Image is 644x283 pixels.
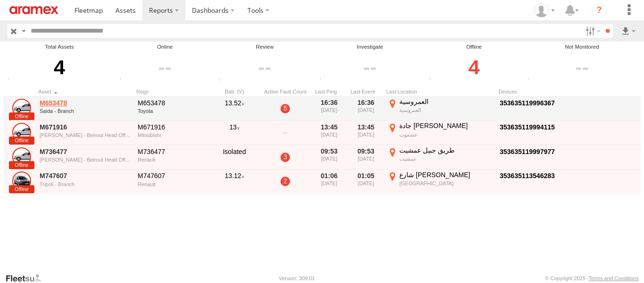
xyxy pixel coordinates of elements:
[349,88,382,95] div: Click to Sort
[399,97,493,106] div: العمروسية
[582,24,602,38] label: Search Filter Options
[138,181,206,187] div: Renault
[399,107,493,113] div: العمروسية
[620,24,636,38] label: Export results as...
[500,148,555,155] a: Click to View Device Details
[138,172,206,180] div: M747607
[5,43,114,51] div: Total Assets
[211,88,258,95] div: Batt. (V)
[138,157,206,163] div: Renault
[317,43,423,51] div: Investigate
[117,43,213,51] div: Online
[525,51,639,84] div: Click to filter by Not Monitored
[313,88,346,95] div: Click to Sort
[138,123,206,131] div: M671916
[589,275,639,281] a: Terms and Conditions
[215,43,314,51] div: Review
[281,177,290,186] a: 2
[386,146,495,169] label: Click to View Event Location
[138,108,206,114] div: Toyota
[313,171,346,193] div: 01:06 [DATE]
[349,97,382,120] div: 16:36 [DATE]
[399,180,493,187] div: [GEOGRAPHIC_DATA]
[386,88,495,95] div: Last Location
[399,121,493,130] div: جادة [PERSON_NAME]
[12,99,31,118] a: Click to View Asset Details
[592,3,607,18] i: ?
[500,172,555,180] a: Click to View Device Details
[117,77,131,84] div: Number of assets that have communicated at least once in the last 6hrs
[138,99,206,107] div: M653478
[138,132,206,138] div: Mitsubishi
[399,146,493,154] div: طريق جبيل عمشيت
[5,77,19,84] div: Total number of Enabled and Paused Assets
[12,172,31,190] a: Click to View Asset Details
[40,108,131,114] div: Saida - Branch
[313,121,346,144] div: 13:45 [DATE]
[215,77,230,84] div: Assets that have not communicated at least once with the server in the last 6hrs
[317,51,423,84] div: Click to filter by Investigate
[40,181,131,187] div: Tripoli - Branch
[211,171,258,193] div: 13.12
[40,157,131,163] div: [PERSON_NAME] - Beirout Head Office
[117,51,213,84] div: Click to filter by Online
[138,147,206,156] div: M736477
[40,99,131,107] a: M653478
[386,121,495,144] label: Click to View Event Location
[349,171,382,193] div: 01:05 [DATE]
[399,155,493,162] div: عمشيت
[136,88,207,95] div: Click to Sort
[399,171,493,179] div: شارع [PERSON_NAME]
[500,99,555,107] a: Click to View Device Details
[40,132,131,138] div: [PERSON_NAME] - Beirout Head Office
[40,172,131,180] a: M747607
[313,97,346,120] div: 16:36 [DATE]
[399,131,493,138] div: عشقوت
[317,77,331,84] div: Assets that have not communicated with the server in the last 24hrs
[525,77,539,84] div: The health of these assets types is not monitored.
[426,51,522,84] div: Click to filter by Offline
[349,146,382,169] div: 09:53 [DATE]
[40,147,131,156] a: M736477
[426,77,440,84] div: Assets that have not communicated at least once with the server in the last 48hrs
[281,153,290,162] a: 3
[545,275,639,281] div: © Copyright 2025 -
[426,43,522,51] div: Offline
[211,97,258,120] div: 13.52
[525,43,639,51] div: Not Monitored
[5,274,49,283] a: Visit our Website
[500,123,555,131] a: Click to View Device Details
[313,146,346,169] div: 09:53 [DATE]
[215,51,314,84] div: Click to filter by Review
[386,171,495,193] label: Click to View Event Location
[211,121,258,144] div: 13
[279,275,315,281] div: Version: 309.01
[12,123,31,142] a: Click to View Asset Details
[262,88,309,95] div: Active Fault Count
[281,104,290,113] a: 5
[20,24,27,38] label: Search Query
[40,123,131,131] a: M671916
[349,121,382,144] div: 13:45 [DATE]
[38,88,132,95] div: Click to Sort
[5,51,114,84] div: 4
[498,88,593,95] div: Devices
[9,6,58,14] img: aramex-logo.svg
[531,3,558,17] div: Mazen Siblini
[386,97,495,120] label: Click to View Event Location
[12,147,31,166] a: Click to View Asset Details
